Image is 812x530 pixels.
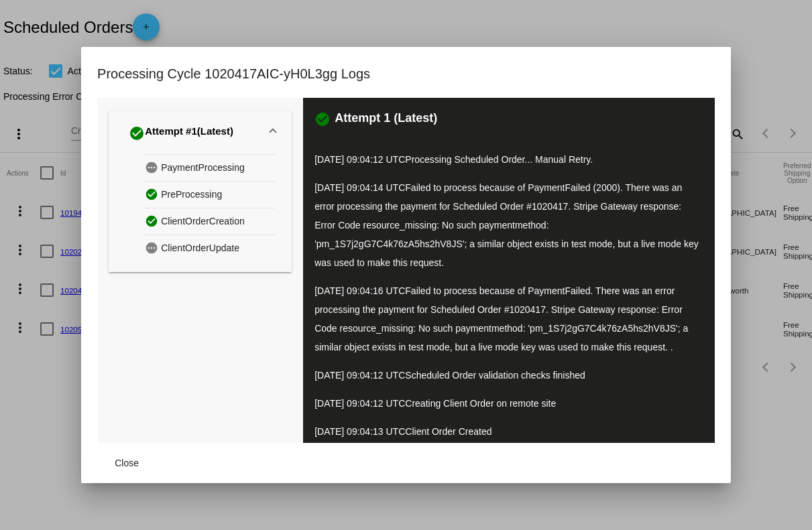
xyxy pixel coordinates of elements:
span: Creating Client Order on remote site [405,398,556,409]
button: Close dialog [97,451,156,475]
span: ClientOrderUpdate [161,238,239,259]
span: PreProcessing [161,184,222,205]
h1: Processing Cycle 1020417AIC-yH0L3gg Logs [97,63,370,84]
mat-icon: check_circle [314,111,331,127]
span: Client Order Created [405,426,491,437]
div: Attempt #1 [129,123,233,144]
span: ClientOrderCreation [161,211,245,232]
p: [DATE] 09:04:12 UTC [314,366,703,385]
mat-icon: check_circle [129,125,145,141]
p: [DATE] 09:04:12 UTC [314,150,703,169]
mat-icon: check_circle [145,184,161,204]
div: Attempt #1(Latest) [109,154,292,271]
mat-icon: pending [145,157,161,177]
span: (Latest) [197,125,233,141]
span: PaymentProcessing [161,157,245,178]
p: [DATE] 09:04:13 UTC [314,422,703,441]
mat-icon: pending [145,238,161,257]
mat-expansion-panel-header: Attempt #1(Latest) [109,111,292,154]
span: Scheduled Order validation checks finished [405,370,585,381]
span: Failed to process because of PaymentFailed. There was an error processing the payment for Schedul... [314,285,688,352]
p: [DATE] 09:04:14 UTC [314,178,703,272]
span: Close [115,458,139,468]
p: [DATE] 09:04:12 UTC [314,394,703,413]
span: Failed to process because of PaymentFailed (2000). There was an error processing the payment for ... [314,182,699,268]
h3: Attempt 1 (Latest) [335,111,437,127]
mat-icon: check_circle [145,211,161,230]
p: [DATE] 09:04:16 UTC [314,281,703,356]
span: Processing Scheduled Order... Manual Retry. [405,154,593,165]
